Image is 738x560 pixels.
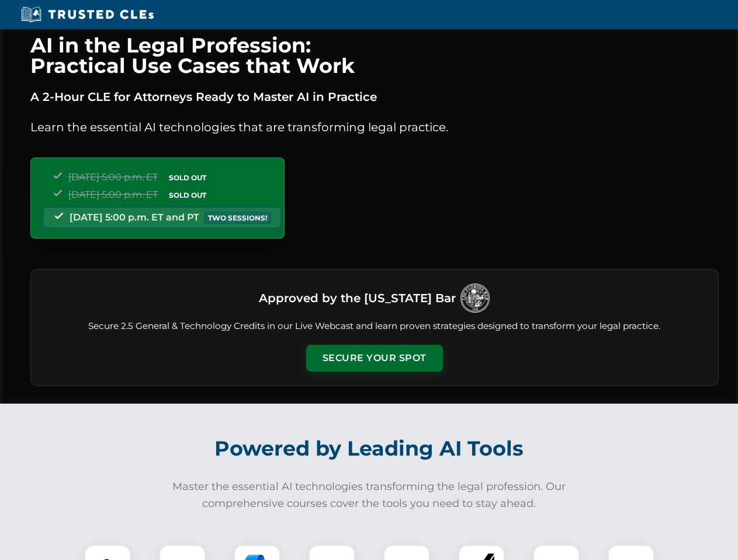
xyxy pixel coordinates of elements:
p: Learn the essential AI technologies that are transforming legal practice. [30,118,719,136]
h3: Approved by the [US_STATE] Bar [259,288,456,309]
img: Trusted CLEs [18,6,157,23]
span: SOLD OUT [165,189,210,201]
span: [DATE] 5:00 p.m. ET [68,171,158,183]
img: Logo [460,283,490,313]
p: Secure 2.5 General & Technology Credits in our Live Webcast and learn proven strategies designed ... [45,320,704,333]
h2: Powered by Leading AI Tools [46,428,693,469]
span: SOLD OUT [165,171,210,184]
button: Secure Your Spot [306,345,443,372]
p: A 2-Hour CLE for Attorneys Ready to Master AI in Practice [30,87,719,106]
h1: AI in the Legal Profession: Practical Use Cases that Work [30,35,719,76]
p: Master the essential AI technologies transforming the legal profession. Our comprehensive courses... [165,478,574,512]
span: [DATE] 5:00 p.m. ET [68,189,158,200]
